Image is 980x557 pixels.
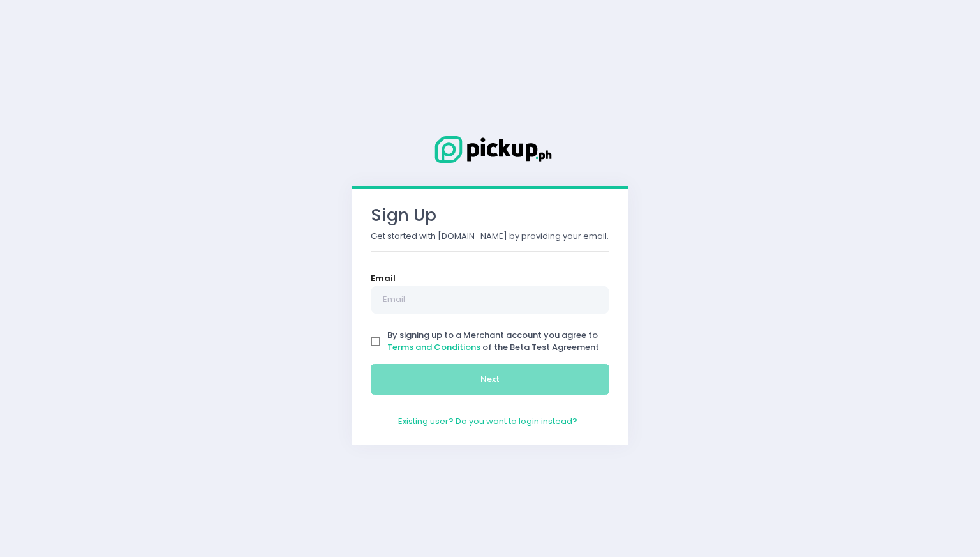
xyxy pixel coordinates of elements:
[480,373,500,385] span: Next
[371,230,610,243] p: Get started with [DOMAIN_NAME] by providing your email.
[387,341,480,353] a: Terms and Conditions
[398,415,577,427] a: Existing user? Do you want to login instead?
[387,329,599,354] span: By signing up to a Merchant account you agree to of the Beta Test Agreement
[371,272,396,285] label: Email
[371,206,610,225] h3: Sign Up
[371,364,610,395] button: Next
[426,134,554,165] img: Logo
[371,286,610,315] input: Email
